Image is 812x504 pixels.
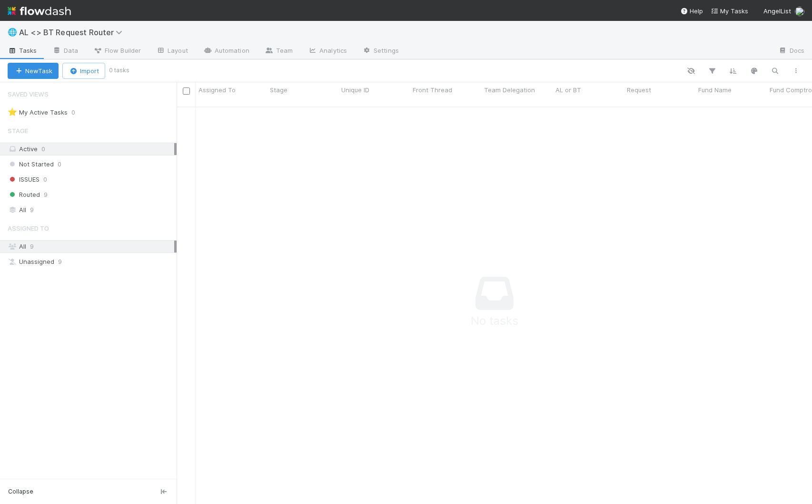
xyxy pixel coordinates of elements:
div: All [8,204,174,216]
span: 🌐 [8,28,17,36]
span: 0 [58,158,61,170]
a: Layout [149,44,196,59]
div: Help [680,6,703,16]
span: Request [627,85,651,95]
span: Collapse [8,487,33,496]
div: Unassigned [8,256,174,268]
a: Data [45,44,86,59]
span: Team Delegation [484,85,535,95]
span: Unique ID [341,85,369,95]
span: 9 [30,204,34,216]
input: Toggle All Rows Selected [183,87,190,95]
a: Settings [355,44,406,59]
div: My Active Tasks [8,107,68,118]
span: Stage [8,121,28,140]
div: All [8,241,174,252]
button: NewTask [8,63,59,79]
span: 9 [44,189,48,201]
span: Assigned To [8,219,49,238]
span: Assigned To [198,85,236,95]
img: logo-inverted-e16ddd16eac7371096b0.svg [8,3,71,19]
span: Not Started [8,158,54,170]
div: Active [8,143,174,155]
span: My Tasks [711,7,748,15]
span: Front Thread [413,85,452,95]
span: 9 [58,256,62,268]
span: Fund Name [698,85,732,95]
a: My Tasks [711,6,748,16]
button: Import [62,63,105,79]
a: Automation [196,44,257,59]
span: AL or BT [555,85,581,95]
span: 0 [43,174,47,185]
a: Flow Builder [86,44,149,59]
a: Docs [771,44,812,59]
span: 0 [41,145,45,153]
span: ⭐ [8,108,17,116]
img: avatar_5d1523cf-d377-42ee-9d1c-1d238f0f126b.png [795,7,804,16]
span: AngelList [763,7,791,15]
span: Flow Builder [93,46,141,55]
a: Analytics [300,44,355,59]
a: Team [257,44,300,59]
span: 0 [71,107,85,118]
span: Stage [270,85,287,95]
span: Saved Views [8,85,49,104]
span: Routed [8,189,40,201]
span: ISSUES [8,174,40,185]
span: AL <> BT Request Router [19,28,127,37]
span: Tasks [8,46,37,55]
small: 0 tasks [109,66,129,75]
span: 9 [30,242,34,250]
